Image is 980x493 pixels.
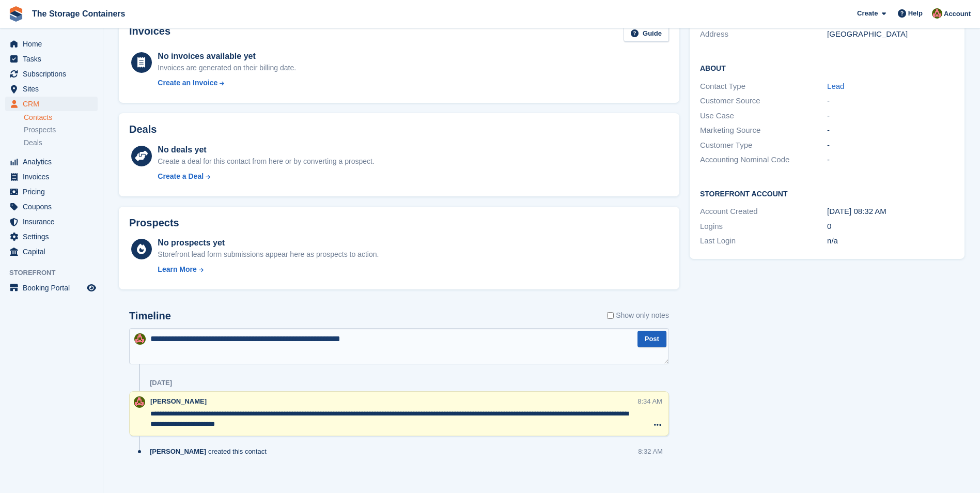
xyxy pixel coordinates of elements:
[638,446,663,456] div: 8:32 AM
[908,8,923,19] span: Help
[700,221,827,233] div: Logins
[5,67,98,81] a: menu
[5,52,98,66] a: menu
[150,446,206,456] span: [PERSON_NAME]
[857,8,878,19] span: Create
[129,25,170,42] h2: Invoices
[5,214,98,229] a: menu
[5,37,98,51] a: menu
[23,214,85,229] span: Insurance
[637,396,662,406] div: 8:34 AM
[158,50,296,63] div: No invoices available yet
[5,199,98,214] a: menu
[827,110,954,122] div: -
[700,125,827,136] div: Marketing Source
[700,188,954,198] h2: Storefront Account
[158,264,196,275] div: Learn More
[700,206,827,218] div: Account Created
[827,125,954,136] div: -
[134,333,146,345] img: Kirsty Simpson
[129,124,157,135] h2: Deals
[827,28,954,40] div: [GEOGRAPHIC_DATA]
[5,184,98,199] a: menu
[607,310,669,321] label: Show only notes
[23,244,85,259] span: Capital
[607,310,614,321] input: Show only notes
[700,140,827,151] div: Customer Type
[150,379,172,387] div: [DATE]
[23,37,85,51] span: Home
[24,125,98,135] a: Prospects
[700,95,827,107] div: Customer Source
[700,154,827,166] div: Accounting Nominal Code
[700,81,827,93] div: Contact Type
[9,268,103,278] span: Storefront
[700,110,827,122] div: Use Case
[827,140,954,151] div: -
[158,171,204,182] div: Create a Deal
[827,154,954,166] div: -
[24,137,98,148] a: Deals
[129,217,179,229] h2: Prospects
[158,237,379,249] div: No prospects yet
[23,82,85,96] span: Sites
[827,235,954,247] div: n/a
[932,8,942,19] img: Kirsty Simpson
[827,95,954,107] div: -
[827,221,954,233] div: 0
[700,28,827,40] div: Address
[23,199,85,214] span: Coupons
[5,82,98,96] a: menu
[23,155,85,169] span: Analytics
[5,155,98,169] a: menu
[150,446,272,456] div: created this contact
[150,397,207,405] span: [PERSON_NAME]
[134,396,145,408] img: Kirsty Simpson
[129,310,171,322] h2: Timeline
[28,5,129,22] a: The Storage Containers
[158,63,296,73] div: Invoices are generated on their billing date.
[158,171,374,182] a: Create a Deal
[23,97,85,111] span: CRM
[24,113,98,122] a: Contacts
[700,235,827,247] div: Last Login
[158,264,379,275] a: Learn More
[85,282,98,294] a: Preview store
[5,244,98,259] a: menu
[158,78,296,88] a: Create an Invoice
[637,331,666,348] button: Post
[5,97,98,111] a: menu
[624,25,669,42] a: Guide
[23,52,85,66] span: Tasks
[23,281,85,295] span: Booking Portal
[5,170,98,184] a: menu
[24,138,42,148] span: Deals
[24,125,56,135] span: Prospects
[23,67,85,81] span: Subscriptions
[158,144,374,156] div: No deals yet
[23,170,85,184] span: Invoices
[23,229,85,244] span: Settings
[827,206,954,218] div: [DATE] 08:32 AM
[700,63,954,73] h2: About
[158,78,217,88] div: Create an Invoice
[8,6,24,22] img: stora-icon-8386f47178a22dfd0bd8f6a31ec36ba5ce8667c1dd55bd0f319d3a0aa187defe.svg
[158,249,379,260] div: Storefront lead form submissions appear here as prospects to action.
[23,184,85,199] span: Pricing
[944,9,971,19] span: Account
[5,229,98,244] a: menu
[5,281,98,295] a: menu
[827,82,844,90] a: Lead
[158,156,374,167] div: Create a deal for this contact from here or by converting a prospect.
